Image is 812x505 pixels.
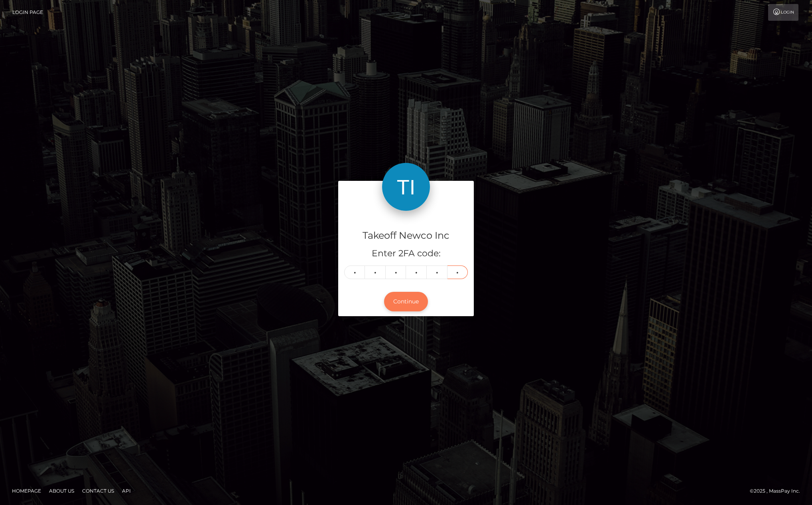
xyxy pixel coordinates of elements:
[344,229,468,243] h4: Takeoff Newco Inc
[9,485,44,497] a: Homepage
[768,4,798,21] a: Login
[344,248,468,260] h5: Enter 2FA code:
[12,4,43,21] a: Login Page
[119,485,134,497] a: API
[750,487,806,495] div: © 2025 , MassPay Inc.
[46,485,77,497] a: About Us
[79,485,117,497] a: Contact Us
[384,292,428,311] button: Continue
[382,163,430,211] img: Takeoff Newco Inc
